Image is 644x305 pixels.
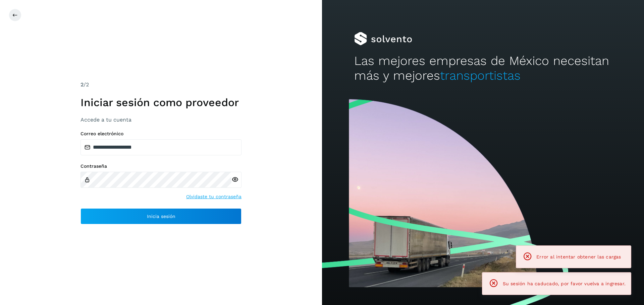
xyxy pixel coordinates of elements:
label: Contraseña [80,163,241,169]
a: Olvidaste tu contraseña [186,193,241,200]
span: Su sesión ha caducado, por favor vuelva a ingresar. [503,281,626,286]
button: Inicia sesión [80,208,241,224]
span: Error al intentar obtener las cargas [536,254,621,259]
span: 2 [80,81,84,88]
span: Inicia sesión [147,214,175,219]
div: /2 [80,81,241,89]
h1: Iniciar sesión como proveedor [80,96,241,109]
label: Correo electrónico [80,131,241,137]
span: transportistas [440,68,521,83]
h2: Las mejores empresas de México necesitan más y mejores [354,54,612,83]
h3: Accede a tu cuenta [80,117,241,123]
